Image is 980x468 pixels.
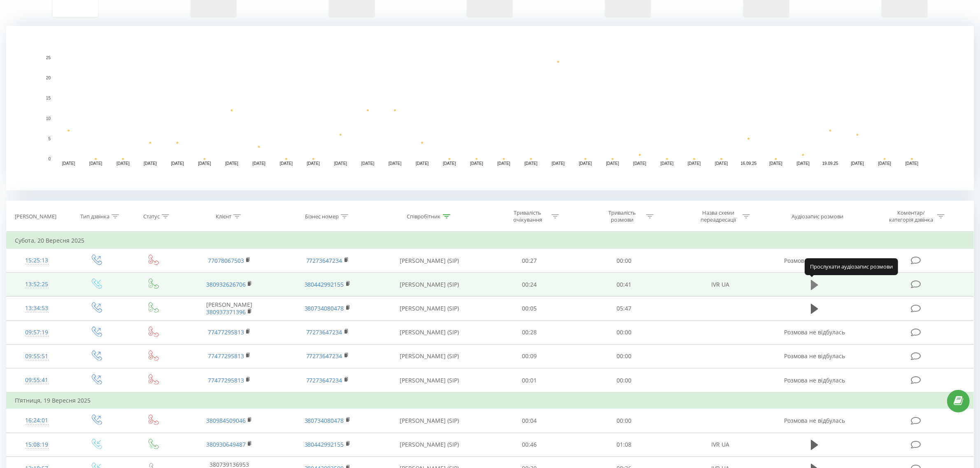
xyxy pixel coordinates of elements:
[15,437,58,453] div: 15:08:19
[252,162,265,166] text: [DATE]
[887,209,935,223] div: Коментар/категорія дзвінка
[606,162,619,166] text: [DATE]
[577,297,671,320] td: 05:47
[361,162,375,166] text: [DATE]
[305,440,344,448] a: 380442992155
[144,162,157,166] text: [DATE]
[377,409,482,433] td: [PERSON_NAME] (SIP)
[7,232,974,249] td: Субота, 20 Вересня 2025
[784,352,845,360] span: Розмова не відбулась
[715,162,728,166] text: [DATE]
[15,213,56,220] div: [PERSON_NAME]
[577,368,671,393] td: 00:00
[198,162,211,166] text: [DATE]
[89,162,102,166] text: [DATE]
[577,273,671,297] td: 00:41
[688,162,701,166] text: [DATE]
[416,162,429,166] text: [DATE]
[482,273,577,297] td: 00:24
[15,276,58,292] div: 13:52:25
[377,249,482,273] td: [PERSON_NAME] (SIP)
[633,162,647,166] text: [DATE]
[46,56,51,60] text: 25
[180,297,279,320] td: [PERSON_NAME]
[470,162,483,166] text: [DATE]
[577,249,671,273] td: 00:00
[851,162,864,166] text: [DATE]
[796,162,810,166] text: [DATE]
[377,433,482,456] td: [PERSON_NAME] (SIP)
[46,96,51,101] text: 15
[225,162,238,166] text: [DATE]
[497,162,510,166] text: [DATE]
[307,162,320,166] text: [DATE]
[377,273,482,297] td: [PERSON_NAME] (SIP)
[482,409,577,433] td: 00:04
[48,137,51,141] text: 5
[482,368,577,393] td: 00:01
[305,280,344,288] a: 380442992155
[784,417,845,424] span: Розмова не відбулась
[48,157,51,161] text: 0
[46,116,51,121] text: 10
[377,320,482,344] td: [PERSON_NAME] (SIP)
[784,328,845,336] span: Розмова не відбулась
[15,300,58,316] div: 13:34:53
[791,213,843,220] div: Аудіозапис розмови
[878,162,892,166] text: [DATE]
[524,162,538,166] text: [DATE]
[208,376,244,384] a: 77477295813
[482,297,577,320] td: 00:05
[6,26,974,190] svg: A chart.
[389,162,402,166] text: [DATE]
[579,162,592,166] text: [DATE]
[206,308,246,316] a: 380937371396
[116,162,130,166] text: [DATE]
[482,344,577,368] td: 00:09
[305,304,344,312] a: 380734080478
[305,417,344,424] a: 380734080478
[206,440,246,448] a: 380930649487
[334,162,347,166] text: [DATE]
[306,257,342,264] a: 77273647234
[80,213,109,220] div: Тип дзвінка
[208,328,244,336] a: 77477295813
[280,162,293,166] text: [DATE]
[171,162,184,166] text: [DATE]
[577,433,671,456] td: 01:08
[377,297,482,320] td: [PERSON_NAME] (SIP)
[577,344,671,368] td: 00:00
[822,162,838,166] text: 19.09.25
[306,352,342,360] a: 77273647234
[15,372,58,388] div: 09:55:41
[407,213,441,220] div: Співробітник
[671,273,770,297] td: IVR UA
[577,409,671,433] td: 00:00
[906,162,919,166] text: [DATE]
[671,433,770,456] td: IVR UA
[577,320,671,344] td: 00:00
[740,162,757,166] text: 16.09.25
[46,76,51,80] text: 20
[482,249,577,273] td: 00:27
[696,209,740,223] div: Назва схеми переадресації
[784,376,845,384] span: Розмова не відбулась
[206,280,246,288] a: 380932626706
[377,368,482,393] td: [PERSON_NAME] (SIP)
[552,162,565,166] text: [DATE]
[216,213,231,220] div: Клієнт
[784,257,845,264] span: Розмова не відбулась
[15,253,58,269] div: 15:25:13
[482,320,577,344] td: 00:28
[769,162,782,166] text: [DATE]
[306,376,342,384] a: 77273647234
[306,328,342,336] a: 77273647234
[482,433,577,456] td: 00:46
[305,213,339,220] div: Бізнес номер
[600,209,644,223] div: Тривалість розмови
[208,352,244,360] a: 77477295813
[143,213,160,220] div: Статус
[15,348,58,364] div: 09:55:51
[661,162,674,166] text: [DATE]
